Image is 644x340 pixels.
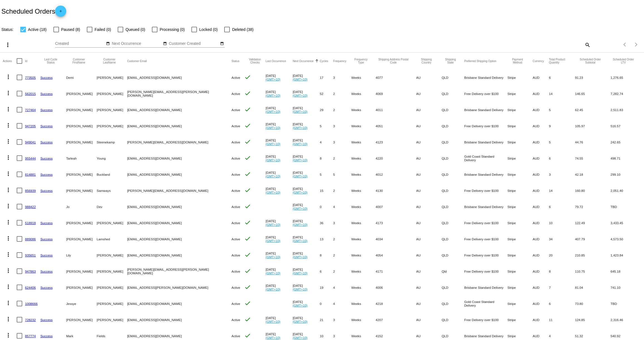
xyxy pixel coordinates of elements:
mat-cell: 34 [549,231,575,247]
mat-cell: [PERSON_NAME] [66,215,97,231]
mat-cell: Stripe [507,166,533,182]
a: Success [40,221,53,225]
mat-cell: [PERSON_NAME] [97,85,127,102]
mat-cell: AU [416,150,442,166]
mat-cell: Free Delivery over $100 [464,215,507,231]
input: Customer Created [169,41,219,46]
mat-cell: 14 [549,85,575,102]
mat-cell: 74.55 [575,150,611,166]
mat-cell: Free Delivery over $100 [464,85,507,102]
mat-cell: 3 [333,215,351,231]
mat-cell: 2,051.40 [611,182,641,199]
mat-cell: Free Delivery over $100 [464,231,507,247]
mat-cell: QLD [442,69,464,85]
mat-cell: Dev [97,199,127,215]
input: Next Occurrence [112,41,162,46]
mat-cell: [DATE] [266,182,293,199]
mat-cell: Lamshed [97,231,127,247]
mat-cell: 2 [333,85,351,102]
mat-cell: AUD [533,182,549,199]
mat-cell: [DATE] [266,231,293,247]
mat-cell: 4011 [376,102,416,118]
mat-cell: [PERSON_NAME] [66,231,97,247]
mat-cell: 242.65 [611,134,641,150]
mat-cell: 0 [320,199,333,215]
mat-cell: 79.72 [575,199,611,215]
a: Success [40,92,53,96]
mat-cell: Stripe [507,182,533,199]
mat-cell: Stripe [507,85,533,102]
a: (GMT+10) [266,142,280,146]
mat-icon: more_vert [5,122,12,129]
mat-cell: [PERSON_NAME] [97,247,127,263]
a: (GMT+10) [266,223,280,226]
mat-cell: Weeks [351,166,376,182]
mat-cell: 4220 [376,150,416,166]
mat-cell: Weeks [351,263,376,279]
a: 773505 [25,76,36,79]
a: (GMT+10) [293,126,307,129]
mat-cell: Stripe [507,150,533,166]
mat-cell: 146.65 [575,85,611,102]
mat-cell: [PERSON_NAME] [97,263,127,279]
mat-cell: Brisbane Standard Delivery [464,166,507,182]
mat-cell: [PERSON_NAME] [66,263,97,279]
mat-cell: [DATE] [293,182,320,199]
mat-cell: Free Delivery over $100 [464,182,507,199]
mat-cell: [PERSON_NAME][EMAIL_ADDRESS][DOMAIN_NAME] [127,182,231,199]
mat-cell: Stripe [507,102,533,118]
mat-icon: more_vert [5,219,12,226]
mat-cell: Weeks [351,85,376,102]
mat-cell: 8 [320,247,333,263]
mat-cell: Stripe [507,247,533,263]
mat-cell: 6 [320,263,333,279]
mat-cell: [DATE] [293,69,320,85]
mat-cell: 17 [320,69,333,85]
mat-cell: AU [416,215,442,231]
mat-icon: date_range [163,41,167,46]
mat-cell: 3 [333,134,351,150]
mat-cell: [DATE] [266,263,293,279]
mat-cell: Brisbane Standard Delivery [464,69,507,85]
mat-cell: Stripe [507,199,533,215]
mat-cell: 4 [320,134,333,150]
button: Change sorting for Status [231,59,239,63]
mat-cell: AUD [533,69,549,85]
mat-cell: AUD [533,231,549,247]
button: Change sorting for Cycles [320,59,328,63]
mat-cell: Stripe [507,134,533,150]
mat-cell: Weeks [351,215,376,231]
button: Change sorting for CustomerFirstName [66,58,92,64]
mat-cell: 1,276.65 [611,69,641,85]
mat-cell: [EMAIL_ADDRESS][DOMAIN_NAME] [127,102,231,118]
mat-cell: 5 [549,102,575,118]
mat-cell: Jo [66,199,97,215]
a: (GMT+10) [293,94,307,97]
mat-icon: more_vert [5,74,12,80]
mat-cell: Weeks [351,102,376,118]
mat-cell: Weeks [351,182,376,199]
mat-cell: [PERSON_NAME] [66,134,97,150]
mat-cell: [DATE] [293,134,320,150]
mat-cell: [EMAIL_ADDRESS][DOMAIN_NAME] [127,215,231,231]
mat-cell: [PERSON_NAME][EMAIL_ADDRESS][PERSON_NAME][DOMAIN_NAME] [127,85,231,102]
button: Change sorting for LifetimeValue [611,58,636,64]
mat-cell: Weeks [351,69,376,85]
a: 947205 [25,124,36,128]
mat-cell: 5 [320,118,333,134]
mat-cell: Weeks [351,150,376,166]
mat-cell: Free Delivery over $100 [464,118,507,134]
mat-cell: [DATE] [266,215,293,231]
mat-cell: [PERSON_NAME] [66,182,97,199]
mat-cell: [PERSON_NAME] [66,166,97,182]
mat-cell: 2,511.83 [611,102,641,118]
button: Change sorting for Id [25,59,27,63]
mat-cell: [DATE] [293,199,320,215]
mat-cell: Lily [66,247,97,263]
button: Change sorting for ShippingState [442,58,459,64]
mat-icon: date_range [106,41,110,46]
mat-cell: [PERSON_NAME] [66,85,97,102]
mat-cell: AUD [533,215,549,231]
mat-cell: [PERSON_NAME] [97,102,127,118]
mat-cell: [EMAIL_ADDRESS][DOMAIN_NAME] [127,69,231,85]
